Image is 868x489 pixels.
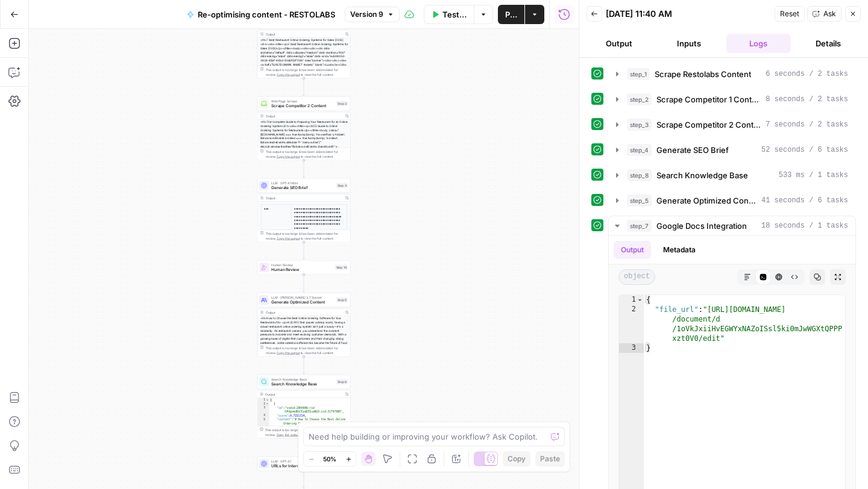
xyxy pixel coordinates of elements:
div: Search Knowledge BaseSearch Knowledge BaseStep 8Output[ { "id":"vsdid:2804006:rid :hPdgvmd6UJCwaD... [257,375,351,438]
div: This output is too large & has been abbreviated for review. to view the full content. [265,231,348,241]
span: Scrape Competitor 2 Content [656,119,761,131]
div: 1 [257,398,269,402]
button: Publish [498,5,524,24]
button: Reset [775,6,805,22]
g: Edge from step_4 to step_14 [303,242,305,260]
div: Step 4 [336,183,348,188]
span: 50% [323,454,336,464]
button: 18 seconds / 1 tasks [609,216,855,235]
span: Version 9 [350,9,383,20]
div: Step 14 [335,265,348,270]
div: 2 [257,402,269,406]
div: Step 8 [336,379,348,385]
span: Copy the output [277,433,300,437]
span: object [618,269,655,285]
button: Output [587,34,652,53]
button: 8 seconds / 2 tasks [609,90,855,109]
span: Generate Optimized Content [271,299,334,305]
span: 52 seconds / 6 tasks [761,145,848,155]
span: 41 seconds / 6 tasks [761,195,848,206]
span: Copy the output [277,237,300,240]
span: step_2 [627,93,652,105]
button: Metadata [656,241,703,259]
g: Edge from step_14 to step_5 [303,275,305,292]
g: Edge from step_17 to step_15 [303,471,305,488]
span: LLM · GPT-4.1 Mini [271,181,334,185]
div: 2 [619,305,644,343]
span: step_8 [627,169,652,181]
span: Test Workflow [442,8,467,20]
span: URLs for Internal linking [271,463,333,469]
div: 3 [619,343,644,353]
span: Human Review [271,263,333,267]
g: Edge from step_2 to step_3 [303,78,305,96]
button: Re-optimising content - RESTOLABS [180,5,342,24]
div: This output is too large & has been abbreviated for review. to view the full content. [265,67,348,77]
span: Copy the output [277,351,300,355]
g: Edge from step_5 to step_8 [303,357,305,374]
button: Output [614,241,651,259]
span: LLM · [PERSON_NAME] 3.7 Sonnet [271,295,334,300]
button: 7 seconds / 2 tasks [609,115,855,134]
span: Paste [540,453,560,464]
span: 6 seconds / 2 tasks [766,69,848,79]
span: Human Review [271,267,333,273]
button: 52 seconds / 6 tasks [609,140,855,160]
span: Re-optimising content - RESTOLABS [198,8,335,20]
div: Web Page ScrapeScrape Competitor 2 ContentStep 3Output<h1>The Complete Guide to Preparing Your Re... [257,96,351,160]
span: 533 ms / 1 tasks [779,170,848,181]
span: Google Docs Integration [656,220,747,232]
span: step_7 [627,220,652,232]
span: Toggle code folding, rows 1 through 3 [637,295,643,305]
span: Scrape Competitor 2 Content [271,103,334,109]
div: Output [265,196,341,201]
span: Copy the output [277,155,300,158]
span: Copy the output [277,73,300,76]
span: step_3 [627,119,652,131]
span: Toggle code folding, rows 2 through 6 [266,402,269,406]
span: Generate SEO Brief [656,144,729,156]
button: 533 ms / 1 tasks [609,166,855,185]
button: Inputs [656,34,722,53]
span: Copy [508,453,526,464]
div: <h1>The Complete Guide to Preparing Your Restaurant for an Online Ordering System</h1><div><title... [257,120,350,193]
span: 7 seconds / 2 tasks [766,119,848,130]
div: This output is too large & has been abbreviated for review. to view the full content. [265,149,348,159]
span: Ask [823,8,836,19]
button: Copy [503,451,530,467]
div: 3 [257,406,269,414]
button: Paste [535,451,565,467]
span: Search Knowledge Base [656,169,748,181]
div: <h1>How to Choose the Best Online Ordering Software for Your Restaurant</h1> <p>In [DATE] fast-pa... [257,316,350,381]
div: Step 3 [336,101,348,107]
span: Toggle code folding, rows 1 through 7 [266,398,269,402]
div: <h1>7 Best Restaurant Online Ordering Systems for Sales [2025]</h1><div><title><p>7 Best Restaura... [257,38,350,107]
div: Output [265,310,341,315]
div: Output [265,114,341,119]
span: Web Page Scrape [271,99,334,104]
span: 8 seconds / 2 tasks [766,94,848,105]
button: 6 seconds / 2 tasks [609,64,855,84]
button: 41 seconds / 6 tasks [609,191,855,210]
div: This output is too large & has been abbreviated for review. to view the full content. [265,346,348,355]
span: Scrape Restolabs Content [655,68,751,80]
span: Generate Optimized Content [656,195,756,207]
span: step_5 [627,195,652,207]
div: LLM · [PERSON_NAME] 3.7 SonnetGenerate Optimized ContentStep 5Output<h1>How to Choose the Best On... [257,293,351,357]
button: Details [796,34,861,53]
span: 18 seconds / 1 tasks [761,220,848,231]
div: This output is too large & has been abbreviated for review. to view the full content. [265,428,348,437]
button: Logs [726,34,791,53]
div: 1 [619,295,644,305]
span: Generate SEO Brief [271,185,334,191]
button: Test Workflow [424,5,474,24]
span: Search Knowledge Base [271,381,334,387]
div: LLM · GPT-4.1URLs for Internal linkingStep 17 [257,456,351,471]
div: Step 5 [336,297,348,303]
span: step_1 [627,68,650,80]
span: step_4 [627,144,652,156]
span: Reset [780,8,799,19]
div: 4 [257,414,269,418]
span: Scrape Competitor 1 Content [656,93,761,105]
span: Publish [505,8,517,20]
